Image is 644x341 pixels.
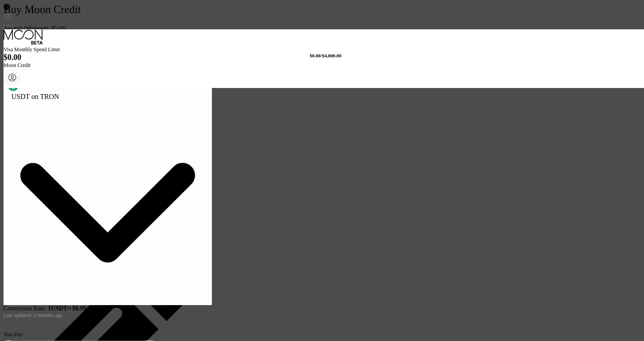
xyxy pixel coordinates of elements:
span: 1 USDT ≈ $0.99 [48,305,86,312]
div: USDT on TRON [4,77,212,305]
div: Last updated: 3 minutes ago [4,312,212,319]
div: EN [4,12,12,18]
div: Conversion Rate: [4,305,212,312]
div: You Pay [4,331,153,338]
div: USDT on TRON [11,93,208,101]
